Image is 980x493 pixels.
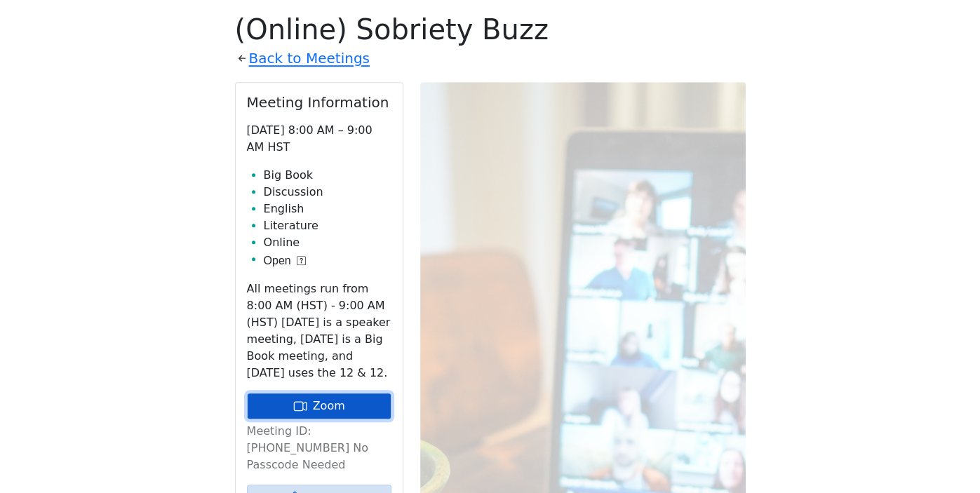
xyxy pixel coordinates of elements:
[235,13,746,46] h1: (Online) Sobriety Buzz
[264,201,391,217] li: English
[247,423,391,473] p: Meeting ID: [PHONE_NUMBER] No Passcode Needed
[264,217,391,234] li: Literature
[249,46,370,71] a: Back to Meetings
[264,234,391,251] li: Online
[247,393,391,419] a: Zoom
[247,281,391,381] p: All meetings run from 8:00 AM (HST) - 9:00 AM (HST) [DATE] is a speaker meeting, [DATE] is a Big ...
[247,94,391,111] h2: Meeting Information
[264,167,391,184] li: Big Book
[264,252,306,269] button: Open
[264,184,391,201] li: Discussion
[264,252,291,269] span: Open
[247,122,391,156] p: [DATE] 8:00 AM – 9:00 AM HST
